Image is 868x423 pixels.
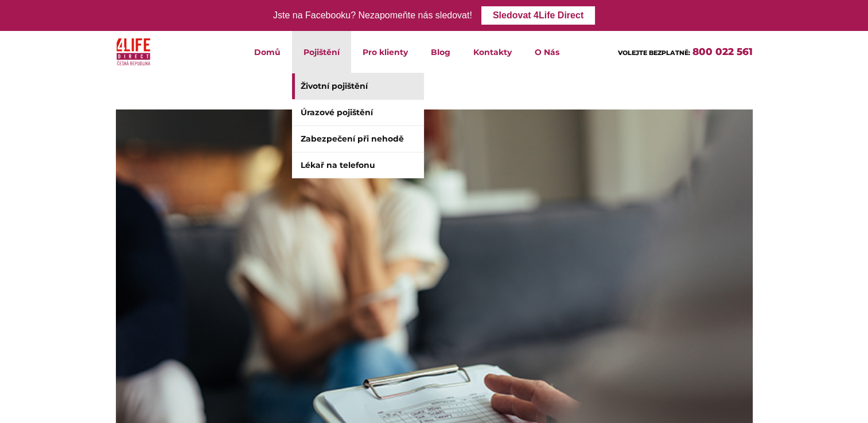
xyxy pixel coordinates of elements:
div: Jste na Facebooku? Nezapomeňte nás sledovat! [273,7,472,24]
a: Kontakty [462,31,523,73]
a: Sledovat 4Life Direct [481,6,595,25]
a: Zabezpečení při nehodě [292,126,424,152]
a: Blog [419,31,462,73]
a: Lékař na telefonu [292,152,424,178]
a: Životní pojištění [292,73,424,99]
img: 4Life Direct Česká republika logo [116,36,151,68]
a: Domů [243,31,292,73]
a: 800 022 561 [692,46,753,57]
a: Úrazové pojištění [292,100,424,126]
span: VOLEJTE BEZPLATNĚ: [618,49,690,57]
